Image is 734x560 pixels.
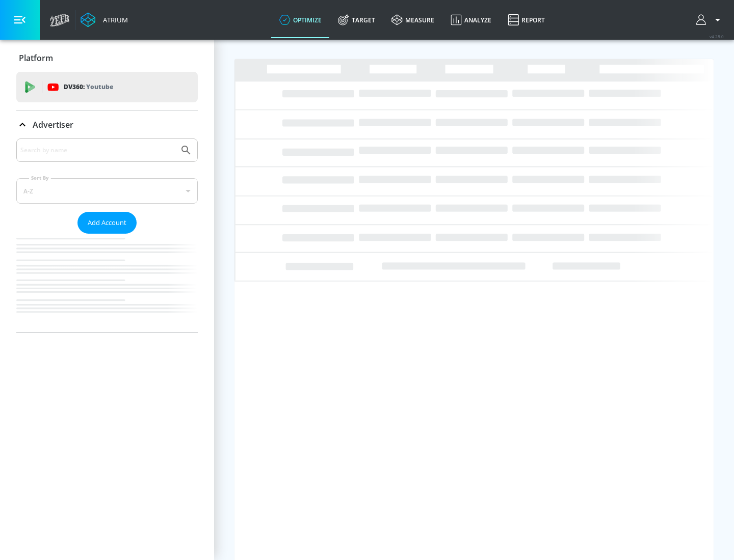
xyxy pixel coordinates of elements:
[383,2,442,38] a: measure
[29,175,51,181] label: Sort By
[81,12,128,27] a: Atrium
[271,2,330,38] a: optimize
[330,2,383,38] a: Target
[86,81,113,92] p: Youtube
[33,119,73,130] p: Advertiser
[77,212,137,234] button: Add Account
[88,217,126,229] span: Add Account
[500,2,553,38] a: Report
[442,2,500,38] a: Analyze
[710,34,724,39] span: v 4.28.0
[16,44,198,72] div: Platform
[16,110,198,139] div: Advertiser
[16,72,198,102] div: DV360: Youtube
[16,138,198,332] div: Advertiser
[16,234,198,332] nav: list of Advertiser
[19,52,53,64] p: Platform
[99,15,128,24] div: Atrium
[20,144,175,157] input: Search by name
[64,81,113,93] p: DV360:
[16,178,198,204] div: A-Z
